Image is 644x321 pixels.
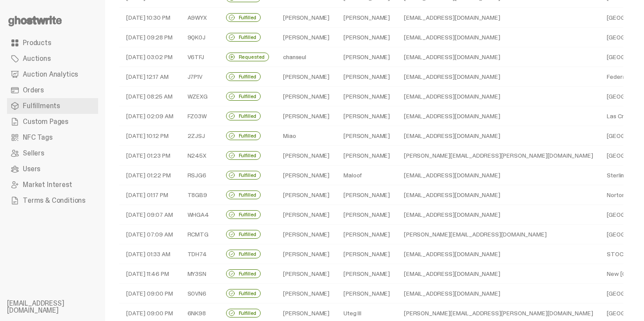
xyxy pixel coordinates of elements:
[180,28,219,47] td: 9QK0J
[336,87,397,106] td: [PERSON_NAME]
[397,126,600,146] td: [EMAIL_ADDRESS][DOMAIN_NAME]
[226,151,261,160] div: Fulfilled
[226,131,261,140] div: Fulfilled
[276,205,336,225] td: [PERSON_NAME]
[336,8,397,28] td: [PERSON_NAME]
[23,118,68,125] span: Custom Pages
[276,8,336,28] td: [PERSON_NAME]
[397,185,600,205] td: [EMAIL_ADDRESS][DOMAIN_NAME]
[397,205,600,225] td: [EMAIL_ADDRESS][DOMAIN_NAME]
[226,289,261,298] div: Fulfilled
[397,28,600,47] td: [EMAIL_ADDRESS][DOMAIN_NAME]
[276,225,336,244] td: [PERSON_NAME]
[119,205,180,225] td: [DATE] 09:07 AM
[7,98,98,114] a: Fulfillments
[180,205,219,225] td: WHGA4
[336,244,397,264] td: [PERSON_NAME]
[119,264,180,284] td: [DATE] 11:46 PM
[180,8,219,28] td: A9WYX
[276,47,336,67] td: chanseul
[7,161,98,177] a: Users
[7,145,98,161] a: Sellers
[397,87,600,106] td: [EMAIL_ADDRESS][DOMAIN_NAME]
[7,67,98,82] a: Auction Analytics
[276,87,336,106] td: [PERSON_NAME]
[336,225,397,244] td: [PERSON_NAME]
[180,106,219,126] td: FZ03W
[180,87,219,106] td: WZEXG
[180,284,219,303] td: S0VN6
[180,225,219,244] td: RCMTG
[226,53,269,61] div: Requested
[119,87,180,106] td: [DATE] 08:25 AM
[397,67,600,87] td: [EMAIL_ADDRESS][DOMAIN_NAME]
[226,230,261,239] div: Fulfilled
[226,210,261,219] div: Fulfilled
[119,47,180,67] td: [DATE] 03:02 PM
[397,244,600,264] td: [EMAIL_ADDRESS][DOMAIN_NAME]
[226,72,261,81] div: Fulfilled
[336,126,397,146] td: [PERSON_NAME]
[397,47,600,67] td: [EMAIL_ADDRESS][DOMAIN_NAME]
[397,264,600,284] td: [EMAIL_ADDRESS][DOMAIN_NAME]
[180,244,219,264] td: TDH74
[23,87,44,94] span: Orders
[336,284,397,303] td: [PERSON_NAME]
[7,82,98,98] a: Orders
[23,71,78,78] span: Auction Analytics
[226,33,261,42] div: Fulfilled
[276,284,336,303] td: [PERSON_NAME]
[336,264,397,284] td: [PERSON_NAME]
[23,150,44,157] span: Sellers
[226,309,261,317] div: Fulfilled
[23,55,51,62] span: Auctions
[336,146,397,166] td: [PERSON_NAME]
[119,244,180,264] td: [DATE] 01:33 AM
[180,47,219,67] td: V6TFJ
[397,8,600,28] td: [EMAIL_ADDRESS][DOMAIN_NAME]
[226,190,261,199] div: Fulfilled
[276,126,336,146] td: Miao
[7,51,98,67] a: Auctions
[7,193,98,208] a: Terms & Conditions
[119,185,180,205] td: [DATE] 01:17 PM
[180,185,219,205] td: T8GB9
[23,102,60,109] span: Fulfillments
[119,28,180,47] td: [DATE] 09:28 PM
[180,146,219,166] td: N245X
[23,166,40,173] span: Users
[397,166,600,185] td: [EMAIL_ADDRESS][DOMAIN_NAME]
[7,114,98,130] a: Custom Pages
[276,264,336,284] td: [PERSON_NAME]
[397,225,600,244] td: [PERSON_NAME][EMAIL_ADDRESS][DOMAIN_NAME]
[119,126,180,146] td: [DATE] 10:12 PM
[226,112,261,120] div: Fulfilled
[7,130,98,145] a: NFC Tags
[119,146,180,166] td: [DATE] 01:23 PM
[226,92,261,101] div: Fulfilled
[23,197,85,204] span: Terms & Conditions
[397,284,600,303] td: [EMAIL_ADDRESS][DOMAIN_NAME]
[23,39,51,46] span: Products
[226,13,261,22] div: Fulfilled
[336,47,397,67] td: [PERSON_NAME]
[119,284,180,303] td: [DATE] 09:00 PM
[23,181,72,188] span: Market Interest
[7,35,98,51] a: Products
[276,244,336,264] td: [PERSON_NAME]
[180,67,219,87] td: J7P1V
[336,67,397,87] td: [PERSON_NAME]
[276,185,336,205] td: [PERSON_NAME]
[119,8,180,28] td: [DATE] 10:30 PM
[226,250,261,258] div: Fulfilled
[336,185,397,205] td: [PERSON_NAME]
[180,126,219,146] td: 2ZJSJ
[119,166,180,185] td: [DATE] 01:22 PM
[276,146,336,166] td: [PERSON_NAME]
[226,171,261,180] div: Fulfilled
[276,28,336,47] td: [PERSON_NAME]
[226,269,261,278] div: Fulfilled
[119,67,180,87] td: [DATE] 12:17 AM
[7,300,112,314] li: [EMAIL_ADDRESS][DOMAIN_NAME]
[397,146,600,166] td: [PERSON_NAME][EMAIL_ADDRESS][PERSON_NAME][DOMAIN_NAME]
